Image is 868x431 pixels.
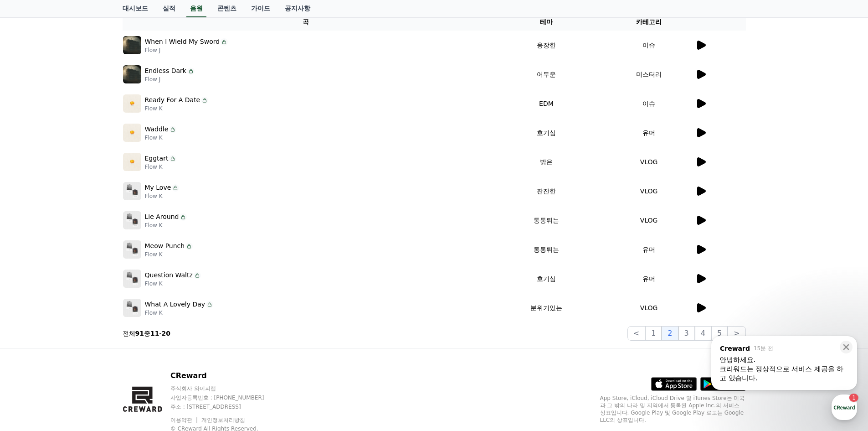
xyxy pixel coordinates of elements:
[141,303,152,310] span: 설정
[170,370,282,381] p: CReward
[170,385,282,392] p: 주식회사 와이피랩
[92,289,96,296] span: 1
[603,177,695,206] td: VLOG
[662,326,678,341] button: 2
[489,235,603,264] td: 통통튀는
[489,60,603,89] td: 어두운
[603,206,695,235] td: VLOG
[603,14,695,31] th: 카테고리
[627,326,645,341] button: <
[145,300,205,309] p: What A Lovely Day
[123,182,141,200] img: music
[145,183,171,192] p: My Love
[170,417,199,423] a: 이용약관
[645,326,662,341] button: 1
[603,60,695,89] td: 미스터리
[145,270,193,280] p: Question Waltz
[603,235,695,264] td: 유머
[145,309,214,317] p: Flow K
[603,118,695,147] td: 유머
[145,280,201,287] p: Flow K
[123,329,171,338] p: 전체 중 -
[145,154,169,163] p: Eggtart
[145,37,220,47] p: When I Wield My Sword
[123,211,141,229] img: music
[60,289,118,312] a: 1대화
[123,299,141,317] img: music
[123,240,141,259] img: music
[728,326,745,341] button: >
[711,326,728,341] button: 5
[489,147,603,177] td: 밝은
[123,14,490,31] th: 곡
[489,31,603,60] td: 웅장한
[145,134,177,141] p: Flow K
[145,125,169,134] p: Waddle
[145,222,187,229] p: Flow K
[145,251,193,258] p: Flow K
[603,89,695,118] td: 이슈
[489,118,603,147] td: 호기심
[145,212,179,222] p: Lie Around
[145,163,177,171] p: Flow K
[489,264,603,293] td: 호기심
[695,326,711,341] button: 4
[145,66,186,76] p: Endless Dark
[162,330,170,337] strong: 20
[145,192,180,200] p: Flow K
[145,241,185,251] p: Meow Punch
[170,394,282,401] p: 사업자등록번호 : [PHONE_NUMBER]
[170,403,282,410] p: 주소 : [STREET_ADDRESS]
[489,177,603,206] td: 잔잔한
[489,89,603,118] td: EDM
[123,36,141,54] img: music
[145,76,195,83] p: Flow J
[29,303,34,310] span: 홈
[201,417,245,423] a: 개인정보처리방침
[145,95,200,105] p: Ready For A Date
[3,289,60,312] a: 홈
[123,270,141,288] img: music
[118,289,175,312] a: 설정
[123,153,141,171] img: music
[603,31,695,60] td: 이슈
[150,330,159,337] strong: 11
[603,147,695,177] td: VLOG
[600,395,746,424] p: App Store, iCloud, iCloud Drive 및 iTunes Store는 미국과 그 밖의 나라 및 지역에서 등록된 Apple Inc.의 서비스 상표입니다. Goo...
[489,293,603,322] td: 분위기있는
[489,14,603,31] th: 테마
[83,303,94,311] span: 대화
[489,206,603,235] td: 통통튀는
[145,47,228,54] p: Flow J
[135,330,144,337] strong: 91
[603,293,695,322] td: VLOG
[145,105,209,112] p: Flow K
[123,94,141,113] img: music
[603,264,695,293] td: 유머
[678,326,695,341] button: 3
[123,65,141,83] img: music
[123,124,141,142] img: music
